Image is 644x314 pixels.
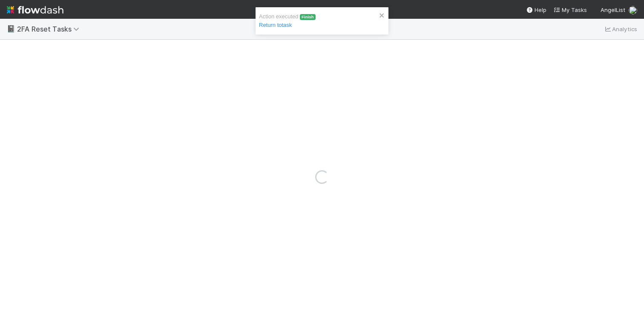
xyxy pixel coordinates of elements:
span: 2FA Reset Tasks [17,25,83,33]
img: logo-inverted-e16ddd16eac7371096b0.svg [7,3,63,17]
span: Action executed [259,13,316,28]
a: Return totask [259,22,292,28]
span: 📓 [7,25,15,32]
span: Finish [300,14,316,20]
a: My Tasks [553,6,587,14]
img: avatar_a8b9208c-77c1-4b07-b461-d8bc701f972e.png [629,6,637,15]
button: close [379,11,385,19]
a: Analytics [604,24,637,34]
span: AngelList [601,6,625,13]
span: My Tasks [553,6,587,13]
div: Help [526,6,546,14]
